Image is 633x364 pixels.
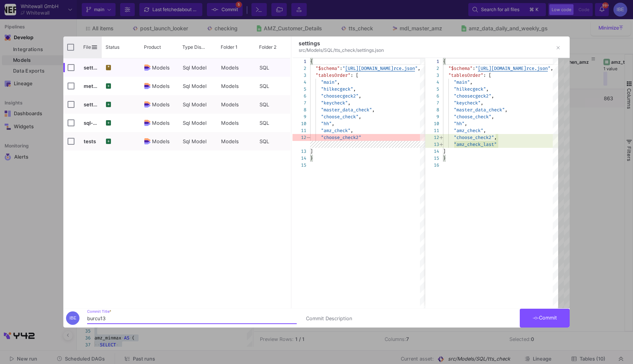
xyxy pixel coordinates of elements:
[448,65,473,71] span: "$schema"
[217,77,255,95] div: Models
[425,141,439,148] div: 13
[454,107,505,113] span: "master_data_check"
[353,86,356,92] span: ,
[293,65,306,72] div: 2
[299,40,528,47] div: settings
[348,100,350,106] span: ,
[217,58,255,77] div: Models
[454,141,497,147] span: "amz_check_last"
[425,99,439,106] div: 7
[342,65,345,71] span: "
[443,58,443,65] textarea: Editor content;Press Alt+F1 for Accessibility Options.
[505,107,507,113] span: ,
[483,127,486,134] span: ,
[310,148,313,154] span: ]
[152,59,174,77] span: Models
[443,148,446,154] span: ]
[221,44,238,50] span: Folder 1
[293,106,306,113] div: 8
[425,93,439,99] div: 6
[144,44,161,50] span: Product
[293,99,306,106] div: 7
[217,114,255,132] div: Models
[350,127,353,134] span: ,
[293,148,306,155] div: 13
[337,79,340,85] span: ,
[321,107,372,113] span: "master_data_check"
[359,114,361,120] span: ,
[454,121,464,127] span: "hh"
[425,120,439,127] div: 10
[106,139,111,144] div: +
[293,86,306,93] div: 5
[425,155,439,162] div: 15
[526,65,548,71] span: rce.json
[454,114,491,120] span: "choose_check"
[478,65,526,71] span: [URL][DOMAIN_NAME]
[332,121,334,127] span: ,
[310,58,313,65] span: {
[425,72,439,79] div: 3
[106,120,111,125] div: +
[494,134,497,141] span: ,
[183,77,213,95] span: Sql Model
[321,121,332,127] span: "hh"
[255,95,294,114] div: SQL
[415,65,418,71] span: "
[152,132,174,151] span: Models
[454,86,486,92] span: "hilkecgeck"
[183,59,213,77] span: Sql Model
[183,96,213,114] span: Sql Model
[316,72,350,78] span: "tablesOrder"
[84,83,106,89] span: metadata
[152,96,174,114] span: Models
[299,47,528,53] div: src/Models/SQL/tts_check/settings.json
[393,65,415,71] span: rce.json
[152,114,174,132] span: Models
[448,72,483,78] span: "tablesOrder"
[259,44,276,50] span: Folder 2
[83,44,91,50] span: File
[63,132,370,151] div: Press SPACE to select this row.
[106,44,119,50] span: Status
[255,114,294,132] div: SQL
[106,102,111,107] div: +
[293,134,306,141] div: 12
[425,134,439,141] div: 12
[293,162,306,169] div: 15
[533,315,557,321] span: Commit
[454,134,494,141] span: "choose_check2"
[470,79,473,85] span: ,
[255,132,294,151] div: SQL
[491,114,494,120] span: ,
[217,132,255,151] div: Models
[310,155,313,161] span: }
[321,134,361,141] span: "choose_check2"
[321,127,350,134] span: "amz_check"
[63,95,370,114] div: Press SPACE to select this row.
[293,93,306,99] div: 6
[217,95,255,114] div: Models
[63,58,370,77] div: Press SPACE to select this row.
[255,58,294,77] div: SQL
[316,65,340,71] span: "$schema"
[520,309,570,328] button: Commit
[182,44,206,50] span: Type Display Name
[550,65,553,71] span: ,
[481,100,483,106] span: ,
[359,93,361,99] span: ,
[63,77,370,95] div: Press SPACE to select this row.
[63,114,370,132] div: Press SPACE to select this row.
[321,79,337,85] span: "main"
[106,83,111,88] div: +
[84,138,96,144] span: tests
[152,77,174,95] span: Models
[293,120,306,127] div: 10
[443,58,446,65] span: {
[321,86,353,92] span: "hilkecgeck"
[293,155,306,162] div: 14
[66,311,79,325] div: IBE
[321,93,359,99] span: "choosecgeck2"
[293,113,306,120] div: 9
[475,65,478,71] span: "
